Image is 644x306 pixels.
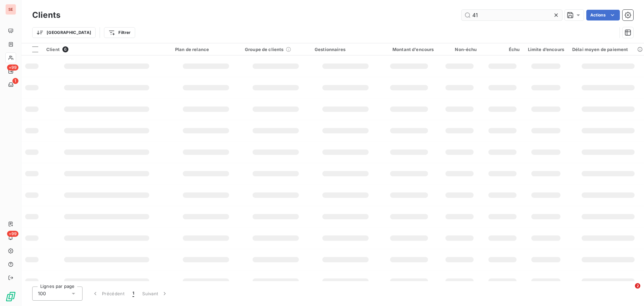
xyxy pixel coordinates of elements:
[5,291,16,302] img: Logo LeanPay
[104,27,135,38] button: Filtrer
[384,47,434,52] div: Montant d'encours
[586,10,620,20] button: Actions
[128,287,138,301] button: 1
[635,283,640,289] span: 2
[62,46,68,52] span: 6
[572,47,644,52] div: Délai moyen de paiement
[32,9,60,21] h3: Clients
[138,287,172,301] button: Suivant
[132,290,134,297] span: 1
[38,290,46,297] span: 100
[442,47,477,52] div: Non-échu
[245,47,284,52] span: Groupe de clients
[7,64,18,71] span: +99
[462,10,562,20] input: Rechercher
[621,283,637,299] iframe: Intercom live chat
[175,47,237,52] div: Plan de relance
[5,4,16,15] div: SE
[7,231,18,237] span: +99
[32,27,96,38] button: [GEOGRAPHIC_DATA]
[88,287,128,301] button: Précédent
[485,47,520,52] div: Échu
[315,47,376,52] div: Gestionnaires
[528,47,564,52] div: Limite d’encours
[46,47,60,52] span: Client
[12,78,18,84] span: 1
